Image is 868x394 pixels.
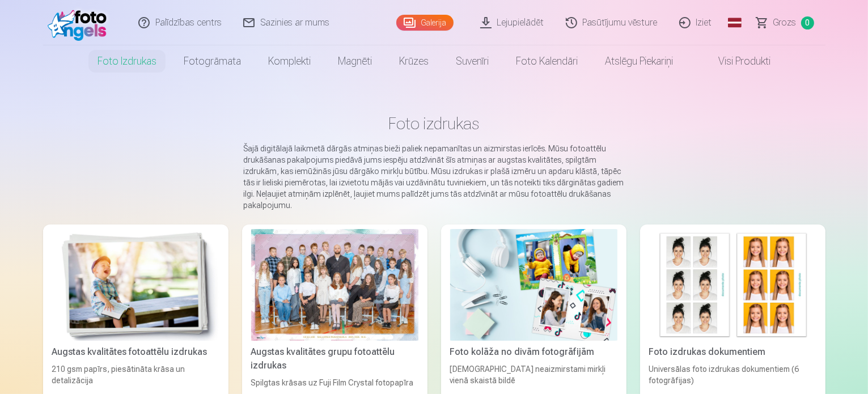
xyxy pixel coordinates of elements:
img: Foto kolāža no divām fotogrāfijām [450,229,617,341]
h1: Foto izdrukas [52,113,816,134]
a: Galerija [396,15,454,31]
a: Komplekti [255,45,324,77]
div: Foto kolāža no divām fotogrāfijām [446,345,622,359]
p: Šajā digitālajā laikmetā dārgās atmiņas bieži paliek nepamanītas un aizmirstas ierīcēs. Mūsu foto... [244,143,625,211]
div: Augstas kvalitātes fotoattēlu izdrukas [48,345,224,359]
img: Foto izdrukas dokumentiem [649,229,816,341]
div: 210 gsm papīrs, piesātināta krāsa un detalizācija [48,363,224,388]
img: Augstas kvalitātes fotoattēlu izdrukas [52,229,219,341]
a: Atslēgu piekariņi [591,45,687,77]
div: Spilgtas krāsas uz Fuji Film Crystal fotopapīra [247,377,423,388]
a: Visi produkti [687,45,784,77]
a: Foto izdrukas [84,45,170,77]
div: Universālas foto izdrukas dokumentiem (6 fotogrāfijas) [645,363,821,388]
span: Grozs [773,16,797,29]
div: [DEMOGRAPHIC_DATA] neaizmirstami mirkļi vienā skaistā bildē [446,363,622,388]
a: Magnēti [324,45,386,77]
a: Fotogrāmata [170,45,255,77]
div: Augstas kvalitātes grupu fotoattēlu izdrukas [247,345,423,372]
div: Foto izdrukas dokumentiem [645,345,821,359]
img: /fa1 [48,5,113,41]
a: Foto kalendāri [502,45,591,77]
span: 0 [801,16,814,29]
a: Suvenīri [442,45,502,77]
a: Krūzes [386,45,442,77]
